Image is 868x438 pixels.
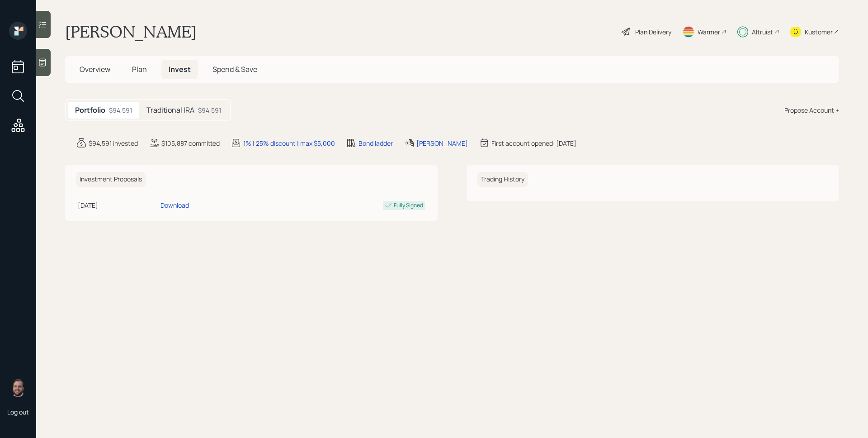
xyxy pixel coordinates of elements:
[75,106,105,114] h5: Portfolio
[198,105,221,115] div: $94,591
[78,200,157,210] div: [DATE]
[359,138,393,148] div: Bond ladder
[89,138,138,148] div: $94,591 invested
[212,64,257,74] span: Spend & Save
[9,379,27,397] img: james-distasi-headshot.png
[80,64,110,74] span: Overview
[169,64,191,74] span: Invest
[698,27,720,37] div: Warmer
[146,106,194,114] h5: Traditional IRA
[752,27,773,37] div: Altruist
[805,27,833,37] div: Kustomer
[160,200,189,210] div: Download
[65,22,197,42] h1: [PERSON_NAME]
[109,105,132,115] div: $94,591
[7,408,29,416] div: Log out
[784,105,839,115] div: Propose Account +
[635,27,671,37] div: Plan Delivery
[76,172,146,187] h6: Investment Proposals
[416,138,468,148] div: [PERSON_NAME]
[132,64,147,74] span: Plan
[477,172,528,187] h6: Trading History
[394,201,423,209] div: Fully Signed
[161,138,220,148] div: $105,887 committed
[243,138,335,148] div: 1% | 25% discount | max $5,000
[491,138,576,148] div: First account opened: [DATE]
